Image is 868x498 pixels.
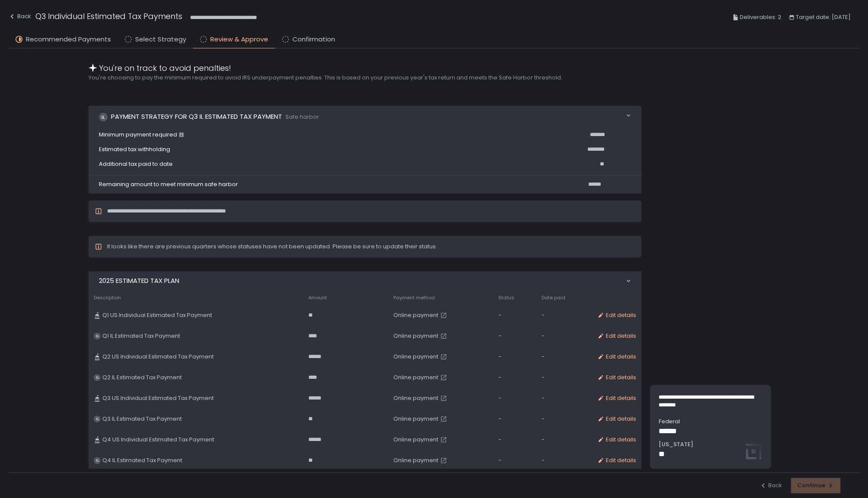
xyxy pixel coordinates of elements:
[285,113,319,121] span: Safe harbor
[541,332,587,340] div: -
[96,458,99,463] text: IL
[99,276,179,286] span: 2025 estimated tax plan
[498,415,531,423] div: -
[597,374,636,381] button: Edit details
[541,415,587,423] div: -
[210,35,268,44] span: Review & Approve
[498,353,531,361] div: -
[498,394,531,402] div: -
[796,12,851,22] span: Target date: [DATE]
[135,35,186,44] span: Select Strategy
[292,35,335,44] span: Confirmation
[393,332,438,340] span: Online payment
[96,333,99,339] text: IL
[101,114,105,120] text: IL
[393,295,435,301] span: Payment method
[99,181,238,188] span: Remaining amount to meet minimum safe harbor
[393,394,438,402] span: Online payment
[96,375,99,380] text: IL
[659,441,762,448] span: [US_STATE]
[107,243,437,251] div: It looks like there are previous quarters whose statuses have not been updated. Please be sure to...
[541,374,587,381] div: -
[102,457,182,464] span: Q4 IL Estimated Tax Payment
[102,332,180,340] span: Q1 IL Estimated Tax Payment
[760,482,782,489] button: Back
[393,311,438,319] span: Online payment
[393,436,438,444] span: Online payment
[597,436,636,444] button: Edit details
[541,394,587,402] div: -
[102,311,212,319] span: Q1 US Individual Estimated Tax Payment
[99,131,184,139] span: Minimum payment required
[597,394,636,402] button: Edit details
[308,295,327,301] span: Amount
[393,374,438,381] span: Online payment
[102,394,214,402] span: Q3 US Individual Estimated Tax Payment
[393,415,438,423] span: Online payment
[9,11,31,22] div: Back
[94,295,121,301] span: Description
[597,332,636,340] button: Edit details
[498,436,531,444] div: -
[541,353,587,361] div: -
[498,311,531,319] div: -
[102,353,214,361] span: Q2 US Individual Estimated Tax Payment
[541,311,587,319] div: -
[35,10,182,22] h1: Q3 Individual Estimated Tax Payments
[498,457,531,464] div: -
[541,457,587,464] div: -
[99,160,173,168] span: Additional tax paid to date
[740,12,781,22] span: Deliverables: 2
[597,415,636,423] button: Edit details
[26,35,111,44] span: Recommended Payments
[96,416,99,422] text: IL
[393,353,438,361] span: Online payment
[541,295,565,301] span: Date paid
[111,112,282,122] span: Payment strategy for Q3 IL Estimated Tax Payment
[89,74,641,82] h2: You're choosing to pay the minimum required to avoid IRS underpayment penalties. This is based on...
[597,311,636,319] button: Edit details
[597,457,636,464] button: Edit details
[498,295,514,301] span: Status
[498,374,531,381] div: -
[99,146,170,153] span: Estimated tax withholding
[659,418,762,425] span: Federal
[102,436,214,444] span: Q4 US Individual Estimated Tax Payment
[597,353,636,361] button: Edit details
[99,62,231,74] span: You're on track to avoid penalties!
[9,10,31,25] button: Back
[102,415,182,423] span: Q3 IL Estimated Tax Payment
[541,436,587,444] div: -
[498,332,531,340] div: -
[393,457,438,464] span: Online payment
[102,374,182,381] span: Q2 IL Estimated Tax Payment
